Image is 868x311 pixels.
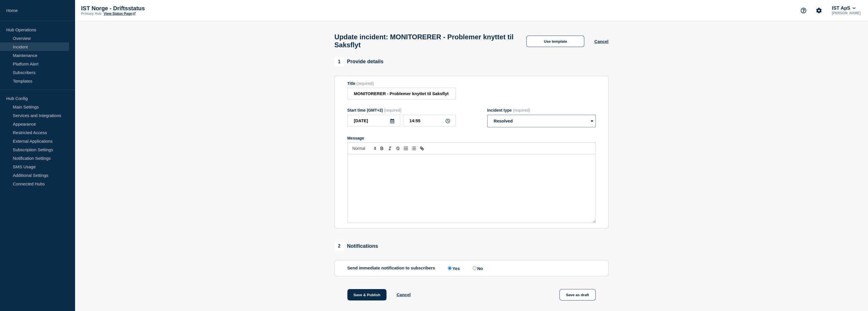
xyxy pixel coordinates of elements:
[813,5,825,17] button: Account settings
[335,33,517,49] h1: Update incident: MONITORERER - Problemer knyttet til Saksflyt
[347,81,456,86] div: Title
[335,57,384,67] div: Provide details
[403,115,456,126] input: HH:MM
[386,145,394,152] button: Toggle italic text
[487,115,596,127] select: Incident type
[348,154,595,223] div: Message
[347,265,435,271] p: Send immediate notification to subscribers
[357,81,374,86] span: (required)
[473,266,476,270] input: No
[559,289,596,300] button: Save as draft
[410,145,418,152] button: Toggle bulleted list
[335,57,344,67] span: 1
[81,5,195,12] p: IST Norge - Driftsstatus
[394,145,402,152] button: Toggle strikethrough text
[104,12,135,16] a: View Status Page
[402,145,410,152] button: Toggle ordered list
[594,39,608,44] button: Cancel
[347,88,456,99] input: Title
[347,136,596,140] div: Message
[448,266,452,270] input: Yes
[396,292,410,297] button: Cancel
[335,241,378,251] div: Notifications
[797,5,809,17] button: Support
[347,265,596,271] div: Send immediate notification to subscribers
[347,108,456,112] div: Start time (GMT+2)
[347,289,387,300] button: Save & Publish
[446,265,460,271] label: Yes
[831,5,857,11] button: IST ApS
[831,11,862,15] p: [PERSON_NAME]
[335,241,344,251] span: 2
[384,108,401,112] span: (required)
[347,115,400,126] input: YYYY-MM-DD
[471,265,483,271] label: No
[350,145,378,152] span: Font size
[81,12,101,16] p: Primary Hub
[526,36,584,47] button: Use template
[418,145,426,152] button: Toggle link
[378,145,386,152] button: Toggle bold text
[487,108,596,112] div: Incident type
[513,108,530,112] span: (required)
